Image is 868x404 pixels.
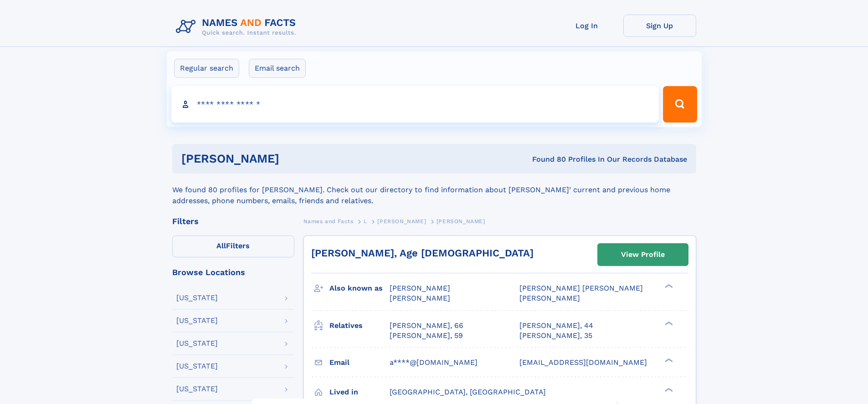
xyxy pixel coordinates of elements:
div: [US_STATE] [176,317,218,324]
h3: Email [329,355,390,370]
img: Logo Names and Facts [172,15,303,39]
div: ❯ [663,387,673,393]
label: Filters [172,235,294,257]
a: L [364,215,367,227]
div: ❯ [663,283,673,289]
button: Search Button [663,86,697,123]
span: [GEOGRAPHIC_DATA], [GEOGRAPHIC_DATA] [390,388,546,396]
a: [PERSON_NAME], 59 [390,331,463,341]
span: [PERSON_NAME] [390,294,450,302]
div: ❯ [663,357,673,363]
span: [EMAIL_ADDRESS][DOMAIN_NAME] [519,358,647,367]
label: Email search [249,59,306,78]
span: [PERSON_NAME] [437,218,485,225]
h3: Also known as [329,281,390,296]
a: Names and Facts [303,215,354,227]
div: [US_STATE] [176,363,218,370]
div: We found 80 profiles for [PERSON_NAME]. Check out our directory to find information about [PERSON... [172,174,696,206]
div: [US_STATE] [176,294,218,302]
label: Regular search [174,59,239,78]
div: ❯ [663,320,673,326]
span: [PERSON_NAME] [PERSON_NAME] [519,284,643,292]
h1: [PERSON_NAME] [181,153,406,164]
a: [PERSON_NAME], 35 [519,331,592,341]
div: Filters [172,217,294,225]
div: View Profile [621,244,665,265]
a: [PERSON_NAME], Age [DEMOGRAPHIC_DATA] [311,247,534,259]
span: [PERSON_NAME] [519,294,580,302]
span: [PERSON_NAME] [377,218,426,225]
div: [US_STATE] [176,385,218,393]
h3: Relatives [329,318,390,333]
a: [PERSON_NAME], 44 [519,321,593,331]
a: Sign Up [623,15,696,37]
span: [PERSON_NAME] [390,284,450,292]
div: [US_STATE] [176,340,218,347]
a: [PERSON_NAME], 66 [390,321,463,331]
span: L [364,218,367,225]
h3: Lived in [329,384,390,400]
div: Found 80 Profiles In Our Records Database [406,154,687,164]
input: search input [171,86,659,123]
a: [PERSON_NAME] [377,215,426,227]
a: View Profile [598,244,688,266]
span: All [216,241,226,250]
a: Log In [550,15,623,37]
div: Browse Locations [172,268,294,276]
